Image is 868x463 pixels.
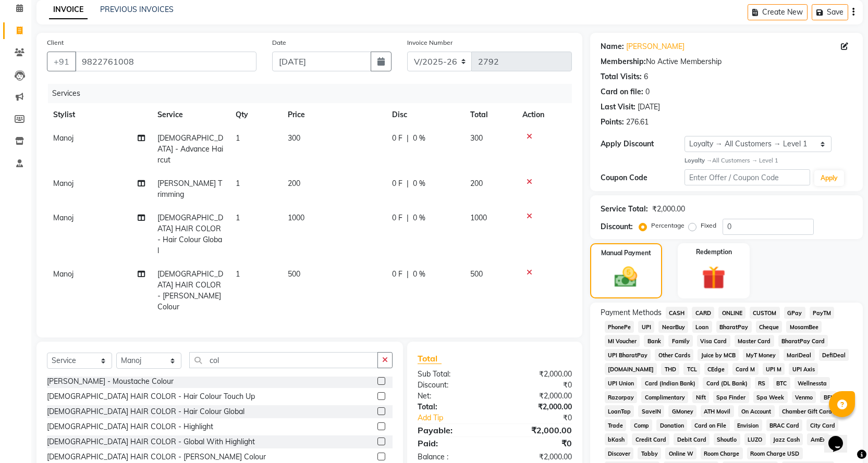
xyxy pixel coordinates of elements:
span: LUZO [744,433,766,445]
div: Paid: [410,437,495,449]
span: MyT Money [743,349,779,361]
span: 0 % [413,133,425,144]
div: [DEMOGRAPHIC_DATA] HAIR COLOR - Hair Colour Global [47,406,244,417]
a: INVOICE [49,1,88,19]
iframe: chat widget [824,421,858,453]
span: Jazz Cash [770,433,803,445]
span: RS [755,377,769,389]
div: All Customers → Level 1 [684,156,852,165]
span: Payment Methods [601,307,662,318]
span: 0 % [413,269,425,280]
span: MI Voucher [605,335,640,347]
span: Spa Week [753,391,788,403]
div: ₹2,000.00 [495,369,580,380]
span: [DEMOGRAPHIC_DATA] - Advance Haircut [157,133,223,165]
div: ₹0 [495,380,580,391]
span: 0 F [392,133,402,144]
span: GMoney [668,405,696,417]
span: BharatPay Card [778,335,828,347]
th: Stylist [47,103,151,127]
div: ₹0 [509,412,580,423]
span: 0 F [392,269,402,280]
a: [PERSON_NAME] [626,41,684,52]
span: Visa Card [697,335,730,347]
span: 200 [288,179,300,188]
span: City Card [806,419,838,431]
span: Chamber Gift Card [779,405,836,417]
div: Discount: [601,221,633,232]
span: Complimentary [641,391,688,403]
span: [DOMAIN_NAME] [605,363,657,375]
div: ₹2,000.00 [495,452,580,462]
span: [DEMOGRAPHIC_DATA] HAIR COLOR - Hair Colour Global [157,213,223,255]
span: | [407,269,409,280]
div: Net: [410,391,495,402]
div: Membership: [601,56,646,67]
div: [DEMOGRAPHIC_DATA] HAIR COLOR - [PERSON_NAME] Colour [47,452,266,462]
span: BharatPay [716,321,752,333]
span: [PERSON_NAME] Trimming [157,179,222,199]
span: [DEMOGRAPHIC_DATA] HAIR COLOR - [PERSON_NAME] Colour [157,269,223,311]
div: Points: [601,117,624,128]
span: AmEx [807,433,829,445]
span: Discover [605,447,634,459]
div: [DEMOGRAPHIC_DATA] HAIR COLOR - Hair Colour Touch Up [47,391,255,402]
span: Envision [734,419,762,431]
button: Apply [814,170,844,186]
input: Search or Scan [189,352,378,368]
span: LoanTap [605,405,634,417]
span: Credit Card [632,433,669,445]
button: Save [812,4,848,20]
div: Discount: [410,380,495,391]
span: Total [418,353,442,364]
div: Coupon Code [601,172,684,183]
span: On Account [738,405,775,417]
div: 276.61 [626,117,649,128]
div: [DEMOGRAPHIC_DATA] HAIR COLOR - Highlight [47,421,213,432]
span: THD [661,363,679,375]
span: 0 % [413,178,425,189]
th: Disc [386,103,464,127]
label: Invoice Number [407,38,453,47]
div: Name: [601,41,624,52]
div: Last Visit: [601,102,635,112]
span: Tabby [638,447,661,459]
div: Sub Total: [410,369,495,380]
label: Redemption [696,247,732,257]
span: UPI Axis [789,363,818,375]
span: 300 [288,133,300,143]
span: UPI BharatPay [605,349,651,361]
div: Apply Discount [601,139,684,149]
div: Total Visits: [601,71,642,82]
span: Venmo [792,391,816,403]
div: ₹2,000.00 [495,424,580,436]
div: Payable: [410,424,495,436]
span: Donation [656,419,687,431]
a: PREVIOUS INVOICES [100,5,174,14]
input: Search by Name/Mobile/Email/Code [75,52,256,71]
span: Master Card [735,335,774,347]
div: No Active Membership [601,56,852,67]
span: 1 [236,213,240,222]
span: 0 F [392,178,402,189]
span: Card M [732,363,759,375]
span: Bank [644,335,664,347]
span: Online W [665,447,696,459]
span: CARD [692,307,714,319]
span: ATH Movil [701,405,734,417]
span: Cheque [756,321,783,333]
span: Card on File [691,419,730,431]
span: Room Charge USD [747,447,803,459]
span: MariDeal [784,349,815,361]
span: 200 [470,179,483,188]
span: CUSTOM [750,307,780,319]
span: BFL [820,391,837,403]
span: PhonePe [605,321,634,333]
span: Manoj [53,179,74,188]
label: Client [47,38,64,47]
th: Qty [229,103,282,127]
div: Services [48,84,580,103]
span: Razorpay [605,391,638,403]
span: Comp [630,419,652,431]
span: 300 [470,133,483,143]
